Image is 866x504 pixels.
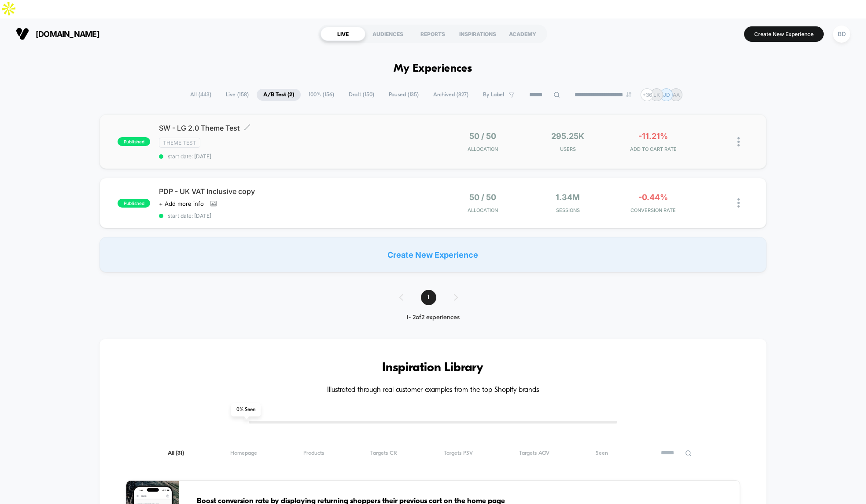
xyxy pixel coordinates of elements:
[551,131,584,141] span: 295.25k
[382,89,425,101] span: Paused ( 135 )
[126,361,740,375] h3: Inspiration Library
[184,89,218,101] span: All ( 443 )
[159,153,433,160] span: start date: [DATE]
[830,25,853,43] button: BD
[126,386,740,394] h4: Illustrated through real customer examples from the top Shopify brands
[321,27,365,41] div: LIVE
[626,92,631,97] img: end
[391,314,475,321] div: 1 - 2 of 2 experiences
[641,88,653,101] div: + 36
[519,450,549,457] span: Targets AOV
[638,131,668,141] span: -11.21%
[176,450,184,456] span: ( 31 )
[744,26,824,42] button: Create New Experience
[118,137,150,146] span: published
[527,146,608,152] span: Users
[219,89,255,101] span: Live ( 158 )
[663,91,670,98] p: JD
[469,193,496,202] span: 50 / 50
[483,91,504,98] span: By Label
[342,89,381,101] span: Draft ( 150 )
[468,146,498,152] span: Allocation
[613,146,694,152] span: ADD TO CART RATE
[118,199,150,208] span: published
[527,207,608,213] span: Sessions
[613,207,694,213] span: CONVERSION RATE
[410,27,455,41] div: REPORTS
[455,27,500,41] div: INSPIRATIONS
[638,193,668,202] span: -0.44%
[99,237,767,272] div: Create New Experience
[230,450,257,457] span: Homepage
[596,450,608,457] span: Seen
[421,290,436,305] span: 1
[302,89,341,101] span: 100% ( 156 )
[159,212,433,219] span: start date: [DATE]
[394,62,472,75] h1: My Experiences
[159,138,200,148] span: Theme Test
[168,450,184,457] span: All
[444,450,473,457] span: Targets PSV
[469,131,496,141] span: 50 / 50
[673,91,680,98] p: AA
[653,91,660,98] p: LK
[36,29,99,39] span: [DOMAIN_NAME]
[365,27,410,41] div: AUDIENCES
[16,27,29,40] img: Visually logo
[370,450,397,457] span: Targets CR
[427,89,475,101] span: Archived ( 827 )
[13,27,102,41] button: [DOMAIN_NAME]
[159,124,433,132] span: SW - LG 2.0 Theme Test
[468,207,498,213] span: Allocation
[833,26,850,43] div: BD
[737,198,740,208] img: close
[303,450,324,457] span: Products
[257,89,301,101] span: A/B Test ( 2 )
[737,137,740,146] img: close
[159,200,204,207] span: + Add more info
[556,193,580,202] span: 1.34M
[159,187,433,196] span: PDP - UK VAT Inclusive copy
[500,27,545,41] div: ACADEMY
[231,403,261,416] span: 0 % Seen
